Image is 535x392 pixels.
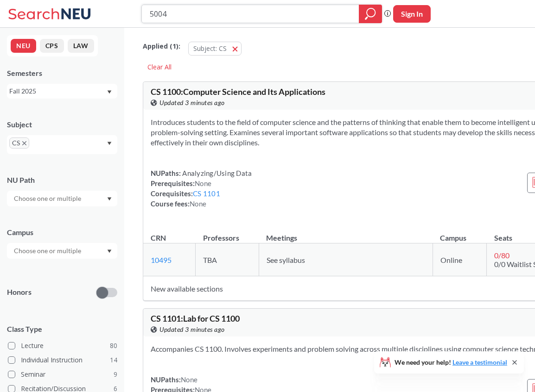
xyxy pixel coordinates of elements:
span: 80 [110,341,117,351]
div: Dropdown arrow [7,243,117,259]
label: Lecture [8,340,117,352]
span: CS 1100 : Computer Science and Its Applications [151,87,325,97]
p: Honors [7,287,32,298]
div: Clear All [143,60,176,74]
label: Individual Instruction [8,354,117,366]
span: None [190,199,206,208]
div: CRN [151,233,166,243]
svg: Dropdown arrow [107,142,112,145]
span: 9 [114,369,117,380]
svg: Dropdown arrow [107,249,112,253]
input: Class, professor, course number, "phrase" [149,6,352,22]
td: Online [433,243,486,276]
span: CSX to remove pill [9,137,29,149]
span: Updated 3 minutes ago [159,98,225,108]
td: TBA [196,243,259,276]
button: CPS [40,39,64,53]
span: Applied ( 1 ): [143,41,180,51]
button: NEU [11,39,36,53]
input: Choose one or multiple [9,245,87,256]
div: Semesters [7,68,117,78]
div: Subject [7,119,117,130]
span: 14 [110,355,117,365]
span: Subject: CS [193,44,227,53]
span: See syllabus [267,255,305,264]
div: Fall 2025Dropdown arrow [7,84,117,99]
span: 0 / 80 [494,251,510,260]
svg: magnifying glass [365,7,376,20]
svg: Dropdown arrow [107,90,112,94]
span: None [181,375,197,384]
div: Fall 2025 [9,86,106,96]
svg: X to remove pill [22,141,26,145]
button: Sign In [393,5,431,23]
span: Updated 3 minutes ago [159,324,225,335]
div: Campus [7,227,117,237]
th: Campus [433,224,486,243]
div: Dropdown arrow [7,191,117,206]
span: We need your help! [395,359,507,366]
label: Seminar [8,368,117,380]
a: CS 1101 [193,189,220,198]
svg: Dropdown arrow [107,197,112,201]
div: magnifying glass [359,5,382,23]
th: Meetings [259,224,433,243]
div: NU Path [7,175,117,185]
span: Analyzing/Using Data [181,169,252,177]
span: Class Type [7,324,117,334]
div: CSX to remove pillDropdown arrow [7,135,117,154]
button: Subject: CS [188,42,242,56]
span: CS 1101 : Lab for CS 1100 [151,313,240,324]
a: 10495 [151,255,172,264]
div: NUPaths: Prerequisites: Corequisites: Course fees: [151,168,252,209]
th: Professors [196,224,259,243]
a: Leave a testimonial [452,358,507,366]
button: LAW [68,39,94,53]
input: Choose one or multiple [9,193,87,204]
span: None [195,179,211,187]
